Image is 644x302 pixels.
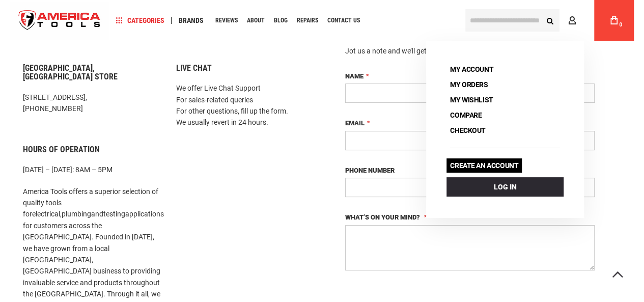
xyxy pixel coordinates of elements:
a: electrical [32,210,60,218]
span: Blog [274,17,288,23]
a: Reviews [211,14,242,28]
a: About [242,14,269,28]
span: Categories [116,17,164,24]
a: My Wishlist [446,93,496,107]
a: Brands [174,14,208,28]
a: testing [103,210,125,218]
a: Create an account [446,158,522,173]
div: Jot us a note and we’ll get back to you as quickly as possible. [345,46,595,56]
button: Search [540,11,559,30]
span: What’s on your mind? [345,213,420,221]
a: Blog [269,14,292,28]
span: Email [345,119,365,127]
h6: Live Chat [176,64,314,73]
span: Contact Us [327,17,360,23]
a: Repairs [292,14,323,28]
span: Brands [179,17,204,24]
p: [DATE] – [DATE]: 8AM – 5PM [23,164,161,175]
a: store logo [10,2,109,40]
a: Checkout [446,123,489,138]
h6: [GEOGRAPHIC_DATA], [GEOGRAPHIC_DATA] Store [23,64,161,81]
a: My Account [446,62,497,76]
a: Compare [446,108,485,122]
a: Contact Us [323,14,365,28]
span: 0 [619,22,622,28]
a: Categories [111,14,169,28]
span: Reviews [215,17,238,23]
span: Name [345,72,363,80]
span: Phone Number [345,167,395,174]
a: plumbing [62,210,91,218]
span: Repairs [297,17,318,23]
a: Log In [446,177,564,197]
p: [STREET_ADDRESS], [PHONE_NUMBER] [23,92,161,115]
h6: Hours of Operation [23,145,161,154]
a: My Orders [446,77,491,92]
p: We offer Live Chat Support For sales-related queries For other questions, fill up the form. We us... [176,83,314,128]
img: America Tools [10,2,109,40]
span: About [247,17,265,23]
